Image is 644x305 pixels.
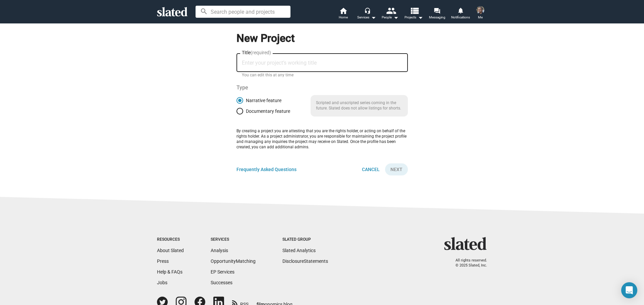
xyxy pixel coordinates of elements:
button: Next [385,163,408,175]
a: DisclosureStatements [282,258,328,264]
div: People [382,13,398,21]
a: Slated Analytics [282,248,316,253]
span: Cancel [362,163,380,175]
mat-icon: arrow_drop_down [369,13,377,21]
input: Enter your project’s working title [242,60,402,66]
a: Press [157,258,169,264]
a: EP Services [211,269,234,275]
a: Jobs [157,280,167,285]
a: Messaging [425,7,449,21]
button: Services [355,7,378,21]
mat-icon: arrow_drop_down [416,13,424,21]
span: Notifications [451,13,470,21]
div: Services [357,13,376,21]
a: OpportunityMatching [211,258,256,264]
a: Cancel [357,163,385,175]
div: Services [211,237,256,242]
div: Type [236,84,408,91]
div: Resources [157,237,184,242]
input: Search people and projects [196,6,290,18]
a: Analysis [211,248,228,253]
mat-icon: arrow_drop_down [392,13,400,21]
mat-hint: You can edit this at any time [242,73,293,78]
mat-icon: notifications [457,7,464,13]
img: Harry Haroon [476,6,484,14]
span: Narrative feature [243,98,281,103]
span: Projects [405,13,423,21]
mat-icon: home [339,7,347,15]
div: Slated Group [282,237,328,242]
span: Me [478,13,483,21]
a: Notifications [449,7,472,21]
div: Open Intercom Messenger [621,282,637,298]
a: Home [331,7,355,21]
a: Frequently Asked Questions [236,166,297,173]
a: Help & FAQs [157,269,182,275]
mat-icon: people [386,6,396,15]
mat-icon: headset_mic [364,7,370,13]
a: About Slated [157,248,184,253]
a: Successes [211,280,232,285]
button: People [378,7,402,21]
button: Harry HaroonMe [472,5,488,22]
mat-icon: view_list [410,6,419,15]
button: Projects [402,7,425,21]
span: Home [339,13,348,21]
mat-icon: forum [434,7,440,14]
h1: New Project [236,31,408,46]
p: All rights reserved. © 2025 Slated, Inc. [448,258,487,268]
p: By creating a project you are attesting that you are the rights holder, or acting on behalf of th... [236,129,408,150]
span: Next [390,163,402,175]
span: Messaging [429,13,445,21]
p: Scripted and unscripted series coming in the future. Slated does not allow listings for shorts. [311,95,408,117]
span: Documentary feature [243,108,290,114]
